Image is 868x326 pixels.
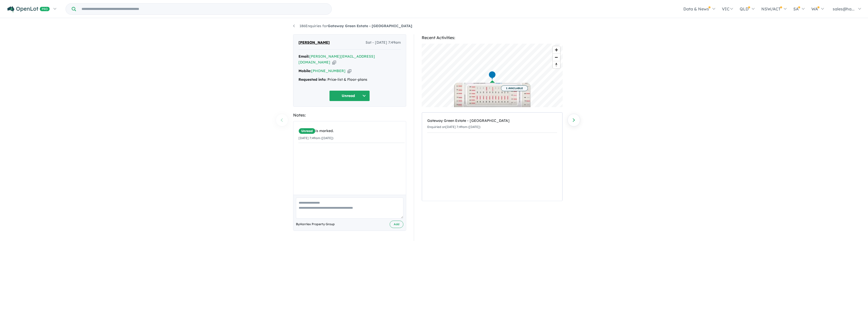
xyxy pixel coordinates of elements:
[366,40,401,46] span: Sat - [DATE] 7:49am
[296,222,335,227] span: By Harrlex Property Group
[553,54,560,61] button: Zoom out
[77,4,330,14] input: Try estate name, suburb, builder or developer
[833,6,855,11] span: sales@ha...
[422,34,563,41] div: Recent Activities:
[298,54,309,59] strong: Email:
[329,90,370,101] button: Unread
[488,71,496,80] div: Map marker
[501,85,528,91] span: 1 AVAILABLE
[332,60,336,65] button: Copy
[298,40,330,46] span: [PERSON_NAME]
[298,77,326,82] strong: Requested info:
[454,83,530,121] a: 1 AVAILABLE
[293,24,412,28] a: 186Enquiries forGateway Green Estate - [GEOGRAPHIC_DATA]
[298,77,401,83] div: Price-list & Floor-plans
[298,136,333,140] small: [DATE] 7:49am ([DATE])
[427,118,557,124] div: Gateway Green Estate - [GEOGRAPHIC_DATA]
[298,128,315,134] span: Unread
[298,128,405,134] div: is marked.
[311,69,345,73] a: [PHONE_NUMBER]
[7,6,50,12] img: Openlot PRO Logo White
[298,69,311,73] strong: Mobile:
[553,61,560,68] button: Reset bearing to north
[427,125,480,129] small: Enquiried on [DATE] 7:49am ([DATE])
[553,46,560,54] button: Zoom in
[293,112,406,119] div: Notes:
[422,44,563,107] canvas: Map
[427,115,557,133] a: Gateway Green Estate - [GEOGRAPHIC_DATA]Enquiried on[DATE] 7:49am ([DATE])
[298,54,375,65] a: [PERSON_NAME][EMAIL_ADDRESS][DOMAIN_NAME]
[328,24,412,28] strong: Gateway Green Estate - [GEOGRAPHIC_DATA]
[348,68,351,74] button: Copy
[293,23,575,29] nav: breadcrumb
[390,221,403,228] button: Add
